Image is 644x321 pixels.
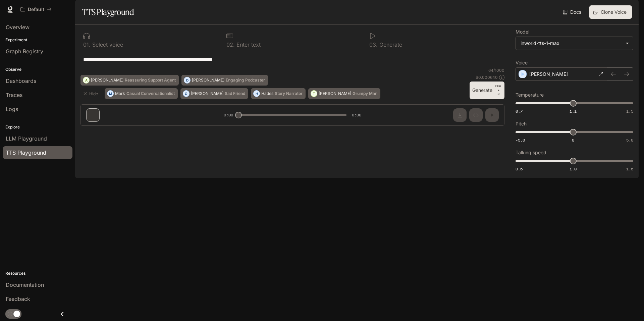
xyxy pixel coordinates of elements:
div: inworld-tts-1-max [516,37,633,50]
p: Model [516,30,529,34]
button: Hide [80,88,102,99]
div: O [183,88,189,99]
p: Pitch [516,121,527,126]
div: H [254,88,260,99]
p: $ 0.000640 [476,74,498,80]
p: ⏎ [495,84,502,96]
p: Generate [378,42,402,47]
button: A[PERSON_NAME]Reassuring Support Agent [80,75,179,86]
p: [PERSON_NAME] [191,92,223,96]
p: 64 / 1000 [488,67,504,73]
h1: TTS Playground [82,5,134,19]
p: [PERSON_NAME] [529,71,568,77]
span: -5.0 [516,137,525,143]
p: Select voice [91,42,123,47]
p: [PERSON_NAME] [192,78,224,82]
span: 0 [572,137,574,143]
div: D [184,75,190,86]
button: Clone Voice [589,5,632,19]
button: GenerateCTRL +⏎ [470,82,504,99]
p: Engaging Podcaster [226,78,265,82]
a: Docs [561,5,584,19]
p: 0 1 . [83,42,91,47]
span: 0.5 [516,166,523,172]
p: Reassuring Support Agent [125,78,176,82]
span: 1.5 [626,108,633,114]
p: 0 3 . [369,42,378,47]
span: 1.5 [626,166,633,172]
button: O[PERSON_NAME]Sad Friend [180,88,248,99]
button: HHadesStory Narrator [251,88,306,99]
button: D[PERSON_NAME]Engaging Podcaster [181,75,268,86]
p: Casual Conversationalist [126,92,175,96]
button: T[PERSON_NAME]Grumpy Man [308,88,380,99]
div: T [311,88,317,99]
span: 5.0 [626,137,633,143]
span: 1.0 [570,166,577,172]
p: Temperature [516,93,544,97]
p: Story Narrator [275,92,303,96]
div: A [83,75,89,86]
div: inworld-tts-1-max [521,40,622,47]
span: 1.1 [570,108,577,114]
p: Hades [261,92,273,96]
p: Sad Friend [225,92,245,96]
p: [PERSON_NAME] [91,78,123,82]
button: All workspaces [17,3,55,16]
p: Mark [115,92,125,96]
p: Voice [516,60,528,65]
p: Enter text [235,42,261,47]
span: 0.7 [516,108,523,114]
p: Default [28,7,44,12]
p: 0 2 . [226,42,235,47]
p: CTRL + [495,84,502,92]
div: M [107,88,113,99]
button: MMarkCasual Conversationalist [105,88,178,99]
p: Talking speed [516,150,546,155]
p: [PERSON_NAME] [319,92,351,96]
p: Grumpy Man [353,92,377,96]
